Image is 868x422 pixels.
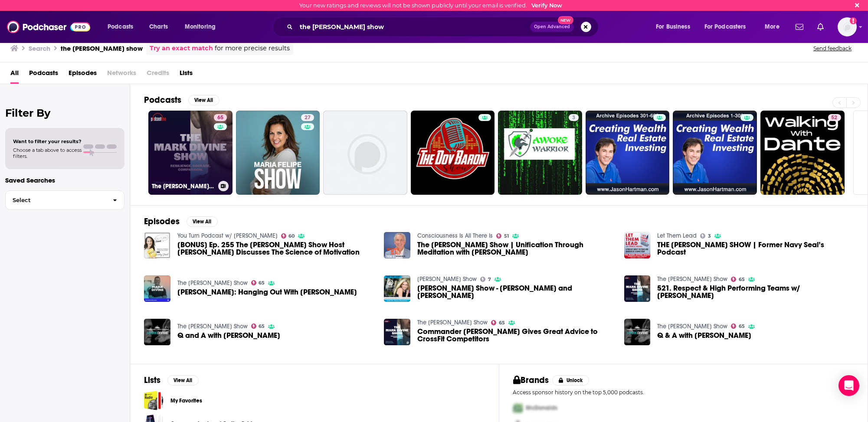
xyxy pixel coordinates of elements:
a: Verify Now [531,2,562,9]
img: The Mark Divine Show | Unification Through Meditation with Dr Tony Nader [384,232,410,258]
img: [BONUS] Ep. 255 The Mark Divine Show Host Mark Divine Discusses The Science of Motivation [144,232,170,258]
span: Open Advanced [534,25,570,29]
button: Open AdvancedNew [530,22,574,32]
span: 51 [504,234,509,238]
a: Dr. Diane Hamilton Show - Adam Markel and Mark Divine [417,285,614,299]
a: Show notifications dropdown [792,20,807,34]
a: Commander Mark Divine Gives Great Advice to CrossFit Competitors [417,328,614,343]
a: ListsView All [144,375,199,386]
a: 60 [281,233,295,239]
span: 3 [708,234,711,238]
a: My Favorites [170,396,202,406]
span: 65 [499,321,505,325]
span: For Podcasters [704,21,746,33]
span: Q & A with [PERSON_NAME] [657,332,751,339]
a: 51 [496,233,509,239]
div: Your new ratings and reviews will not be shown publicly until your email is verified. [299,2,562,9]
a: Q and A with Mark Divine [177,332,280,339]
a: Podcasts [29,66,58,84]
a: Let Them Lead [657,232,697,239]
span: for more precise results [215,43,290,53]
a: 52 [760,111,845,195]
a: All [10,66,19,84]
button: Unlock [552,375,589,386]
span: Charts [149,21,168,33]
span: Q and A with [PERSON_NAME] [177,332,280,339]
span: New [558,16,573,24]
button: open menu [102,20,144,34]
p: Access sponsor history on the top 5,000 podcasts. [513,389,854,396]
a: The Mark Divine Show [657,275,727,283]
a: 65 [491,320,505,325]
span: 65 [259,281,265,285]
h2: Episodes [144,216,180,227]
h3: The [PERSON_NAME] Show [152,183,215,190]
a: Try an exact match [150,43,213,53]
span: 521. Respect & High Performing Teams w/ [PERSON_NAME] [657,285,854,299]
a: My Favorites [144,391,164,410]
p: Saved Searches [5,176,124,184]
a: THE MARK DIVINE SHOW | Former Navy Seal’s Podcast [657,241,854,256]
a: The Mark Divine Show [177,323,248,330]
img: THE MARK DIVINE SHOW | Former Navy Seal’s Podcast [624,232,651,258]
input: Search podcasts, credits, & more... [296,20,530,34]
span: Select [6,197,106,203]
a: [BONUS] Ep. 255 The Mark Divine Show Host Mark Divine Discusses The Science of Motivation [177,241,374,256]
span: The [PERSON_NAME] Show | Unification Through Meditation with [PERSON_NAME] [417,241,614,256]
a: 27 [301,114,314,121]
a: 521. Respect & High Performing Teams w/ Mark Divine [624,275,651,302]
h2: Lists [144,375,160,386]
button: Select [5,190,124,210]
a: Mark Divine: Hanging Out With Mark AMA [177,288,357,296]
span: More [765,21,780,33]
button: open menu [179,20,227,34]
span: 7 [488,278,491,281]
span: 65 [259,324,265,328]
img: Q & A with Mark Divine [624,319,651,345]
a: 65 [251,280,265,285]
span: Credits [147,66,169,84]
img: Podchaser - Follow, Share and Rate Podcasts [7,19,90,35]
svg: Email not verified [850,17,857,24]
a: Mark Divine: Hanging Out With Mark AMA [144,275,170,302]
span: 3 [572,114,575,122]
a: The Mark Divine Show [417,319,488,326]
a: Dr. Diane Hamilton Show [417,275,477,283]
button: open menu [699,20,759,34]
button: View All [167,375,199,386]
a: 3 [498,111,582,195]
a: Charts [144,20,173,34]
a: Show notifications dropdown [814,20,827,34]
button: View All [187,216,218,227]
span: THE [PERSON_NAME] SHOW | Former Navy Seal’s Podcast [657,241,854,256]
a: Episodes [69,66,97,84]
img: Dr. Diane Hamilton Show - Adam Markel and Mark Divine [384,275,410,302]
h2: Filter By [5,107,124,119]
a: 52 [828,114,841,121]
span: Lists [180,66,193,84]
a: The Mark Divine Show [657,323,727,330]
a: EpisodesView All [144,216,218,227]
a: Consciousness Is All There Is [417,232,493,239]
a: 65 [731,277,745,282]
a: 521. Respect & High Performing Teams w/ Mark Divine [657,285,854,299]
a: 27 [236,111,320,195]
a: 65 [731,324,745,329]
span: Choose a tab above to access filters. [13,147,82,159]
a: 65The [PERSON_NAME] Show [148,111,233,195]
img: Commander Mark Divine Gives Great Advice to CrossFit Competitors [384,319,410,345]
span: [BONUS] Ep. 255 The [PERSON_NAME] Show Host [PERSON_NAME] Discusses The Science of Motivation [177,241,374,256]
a: 65 [251,324,265,329]
span: Podcasts [108,21,133,33]
span: Logged in as BretAita [838,17,857,36]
